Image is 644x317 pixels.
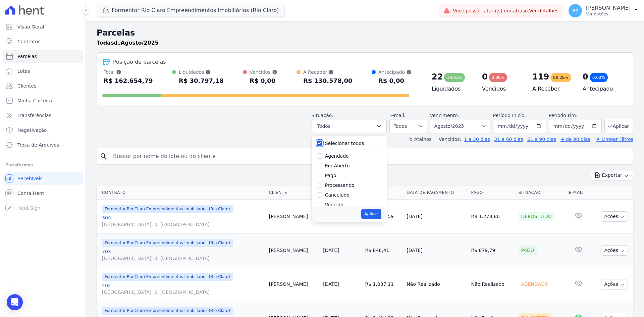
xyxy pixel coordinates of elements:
[303,75,353,86] div: R$ 130.578,00
[17,127,47,134] span: Negativação
[527,137,556,142] a: 61 a 90 dias
[102,273,233,281] span: Formentor Rio Claro Empreendimentos Imobiliários (Rio Claro)
[97,40,114,46] strong: Todas
[583,71,588,82] div: 0
[104,69,153,75] div: Total
[362,267,404,301] td: R$ 1.037,11
[17,97,52,104] span: Minha Carteira
[102,307,233,315] span: Formentor Rio Claro Empreendimentos Imobiliários (Rio Claro)
[3,138,83,152] a: Troca de Arquivos
[566,186,591,200] th: E-mail
[591,170,633,180] button: Exportar
[516,186,566,200] th: Situação
[102,282,264,296] a: 402[GEOGRAPHIC_DATA], 0, [GEOGRAPHIC_DATA]
[97,39,159,47] p: de
[102,248,264,262] a: 703[GEOGRAPHIC_DATA], 0, [GEOGRAPHIC_DATA]
[468,233,516,267] td: R$ 879,79
[3,94,83,107] a: Minha Carteira
[586,5,631,11] p: [PERSON_NAME]
[601,211,628,222] button: Ações
[100,152,108,160] i: search
[17,68,30,74] span: Lotes
[102,289,264,296] span: [GEOGRAPHIC_DATA], 0, [GEOGRAPHIC_DATA]
[436,137,461,142] label: Vencidos:
[519,279,551,289] div: Agendado
[317,122,330,130] span: Todos
[17,38,40,45] span: Contratos
[303,69,353,75] div: A Receber
[432,71,443,82] div: 22
[266,200,321,233] td: [PERSON_NAME]
[7,294,23,310] div: Open Intercom Messenger
[3,64,83,78] a: Lotes
[464,137,490,142] a: 1 a 30 dias
[97,4,285,17] button: Formentor Rio Claro Empreendimentos Imobiliários (Rio Claro)
[378,69,412,75] div: Antecipado
[549,112,602,119] label: Período Fim:
[550,73,571,82] div: 80,28%
[3,50,83,63] a: Parcelas
[5,161,80,169] div: Plataformas
[468,186,516,200] th: Pago
[453,7,558,14] span: Você possui fatura(s) em atraso.
[102,255,264,262] span: [GEOGRAPHIC_DATA], 0, [GEOGRAPHIC_DATA]
[404,233,468,267] td: [DATE]
[361,209,381,219] button: Aplicar
[121,40,159,46] strong: Agosto/2025
[17,53,37,60] span: Parcelas
[404,186,468,200] th: Data de Pagamento
[432,85,471,93] h4: Liquidados
[604,119,633,133] button: Aplicar
[362,233,404,267] td: R$ 848,41
[590,73,608,82] div: 0,00%
[17,23,44,30] span: Visão Geral
[109,150,630,163] input: Buscar por nome do lote ou do cliente
[325,153,349,159] label: Agendado
[404,267,468,301] td: Não Realizado
[601,245,628,256] button: Ações
[97,27,633,39] h2: Parcelas
[104,75,153,86] div: R$ 162.654,79
[312,113,333,118] label: Situação:
[179,69,224,75] div: Liquidados
[489,73,507,82] div: 0,00%
[113,58,166,66] div: Posição de parcelas
[468,200,516,233] td: R$ 1.273,80
[378,75,412,86] div: R$ 0,00
[3,123,83,137] a: Negativação
[266,267,321,301] td: [PERSON_NAME]
[444,73,465,82] div: 18,93%
[250,75,277,86] div: R$ 0,00
[601,279,628,289] button: Ações
[102,214,264,228] a: 304[GEOGRAPHIC_DATA], 0, [GEOGRAPHIC_DATA]
[468,267,516,301] td: Não Realizado
[325,192,350,198] label: Cancelado
[17,83,36,89] span: Clientes
[529,8,559,13] a: Ver detalhes
[409,137,431,142] label: ↯ Atalhos
[102,239,233,247] span: Formentor Rio Claro Empreendimentos Imobiliários (Rio Claro)
[494,137,523,142] a: 31 a 60 dias
[3,187,83,200] a: Conta Hent
[583,85,622,93] h4: Antecipado
[323,248,339,253] a: [DATE]
[482,71,488,82] div: 0
[3,35,83,48] a: Contratos
[325,141,364,146] label: Selecionar todos
[519,212,554,221] div: Depositado
[532,71,549,82] div: 119
[325,202,343,207] label: Vencido
[325,182,355,188] label: Processando
[572,8,578,13] span: RP
[17,190,44,197] span: Conta Hent
[325,163,350,168] label: Em Aberto
[312,119,387,133] button: Todos
[3,20,83,34] a: Visão Geral
[17,175,43,182] span: Recebíveis
[560,137,590,142] a: + de 90 dias
[493,113,526,118] label: Período Inicío:
[430,113,459,118] label: Vencimento:
[563,1,644,20] button: RP [PERSON_NAME] Ver opções
[519,246,537,255] div: Pago
[179,75,224,86] div: R$ 30.797,18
